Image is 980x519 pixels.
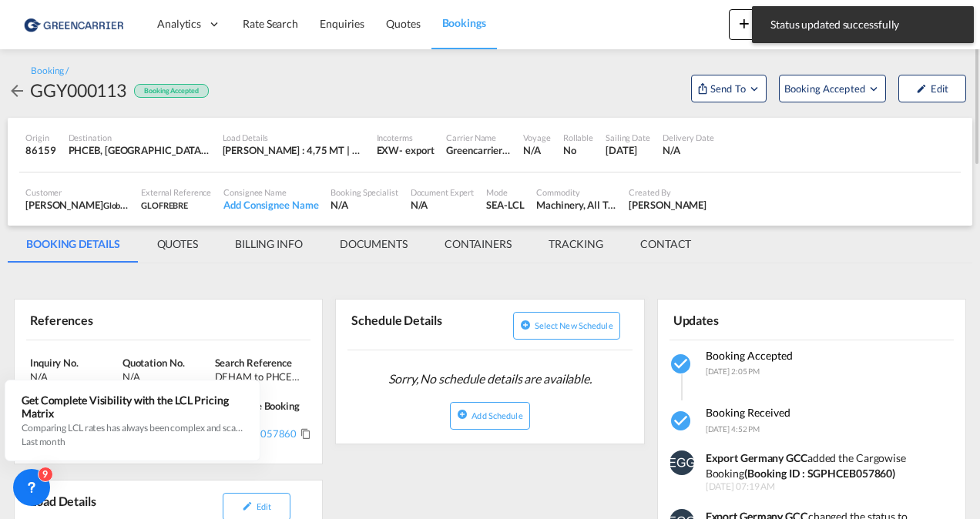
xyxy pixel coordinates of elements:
span: Booking Accepted [706,349,793,362]
div: Voyage [523,132,550,143]
div: No [563,143,593,157]
span: Send To [709,81,747,96]
span: Sorry, No schedule details are available. [382,364,598,393]
div: Consignee Name [223,186,318,198]
div: Schedule Details [347,306,487,343]
span: GLOFREBRE [141,200,188,210]
span: Inquiry No. [30,357,79,369]
span: Status updated successfully [766,17,960,32]
body: Editor, editor2 [15,15,267,32]
div: 20 Sep 2025 [606,143,650,157]
md-icon: icon-arrow-left [8,82,26,100]
button: icon-pencilEdit [898,75,966,102]
span: [DATE] 2:05 PM [706,367,760,376]
div: Booking / [31,65,69,78]
div: 86159 [25,143,56,157]
div: DEHAM to PHCEB/ 20 September, 2025 [215,370,304,383]
div: Customer [25,186,129,198]
button: icon-plus 400-fgNewicon-chevron-down [729,9,799,40]
div: Booking Accepted [134,84,208,99]
div: N/A [411,198,475,212]
md-icon: icon-checkbox-marked-circle [670,352,694,377]
span: [DATE] 4:52 PM [706,424,760,434]
button: icon-plus-circleSelect new schedule [513,312,620,340]
div: PHCEB, Cebu, Philippines, South East Asia, Asia Pacific [69,143,210,157]
div: Document Expert [411,186,475,198]
span: Search Reference [215,357,292,369]
div: EXW [377,143,400,157]
div: GGY000113 [30,78,126,102]
md-tab-item: QUOTES [139,226,216,263]
div: N/A [523,143,550,157]
div: Origin [25,132,56,143]
div: Booking Specialist [331,186,398,198]
span: Booking Accepted [784,81,867,96]
div: N/A [663,143,714,157]
div: Machinery, All Types [536,198,616,212]
div: Destination [69,132,210,143]
div: SEA-LCL [486,198,524,212]
span: [DATE] 07:19 AM [706,480,955,494]
div: N/A [123,370,211,383]
span: Global Freight Management Deutschland GmbH [103,199,280,211]
div: Mode [486,186,524,198]
div: N/A [30,370,119,383]
div: Heino Juschas [629,198,706,212]
div: External Reference [141,186,211,198]
span: Enquiries [320,17,364,30]
md-pagination-wrapper: Use the left and right arrow keys to navigate between tabs [8,226,710,263]
md-tab-item: CONTACT [622,226,710,263]
div: Add Consignee Name [223,198,318,212]
button: Open demo menu [691,75,767,102]
span: Quotation No. [123,357,185,369]
div: Load Details [223,132,364,143]
div: [PERSON_NAME] : 4,75 MT | Volumetric Wt : 6,38 CBM | Chargeable Wt : 6,38 W/M [223,143,364,157]
div: Commodity [536,186,616,198]
md-tab-item: DOCUMENTS [321,226,426,263]
button: icon-plus-circleAdd Schedule [450,402,529,430]
span: Rate Search [243,17,298,30]
strong: (Booking ID : SGPHCEB057860) [744,467,895,480]
span: Edit [257,501,271,511]
span: New [735,17,793,29]
div: - export [399,143,434,157]
span: Bookings [442,16,486,29]
md-tab-item: BILLING INFO [216,226,321,263]
span: Add Schedule [472,410,522,420]
div: N/A [331,198,398,212]
md-tab-item: CONTAINERS [426,226,530,263]
md-icon: icon-plus-circle [520,320,531,330]
md-icon: Click to Copy [300,428,311,439]
span: Cargowise Booking ID [215,400,300,426]
div: icon-arrow-left [8,78,30,102]
md-tab-item: BOOKING DETAILS [8,226,139,263]
div: added the Cargowise Booking [706,450,955,480]
div: Created By [629,186,706,198]
div: Carrier Name [446,132,511,143]
md-icon: icon-pencil [242,501,253,511]
md-icon: icon-checkbox-marked-circle [670,409,694,434]
button: Open demo menu [779,75,886,102]
img: EUeHj4AAAAAElFTkSuQmCC [670,450,694,475]
span: Analytics [157,16,201,32]
span: Select new schedule [535,320,613,330]
div: [PERSON_NAME] [25,198,129,212]
img: 1378a7308afe11ef83610d9e779c6b34.png [23,7,127,42]
div: Rollable [563,132,593,143]
md-icon: icon-plus 400-fg [735,14,753,32]
div: Updates [670,306,809,333]
span: Booking Received [706,406,790,419]
div: Incoterms [377,132,435,143]
md-icon: icon-pencil [916,83,927,94]
span: Quotes [386,17,420,30]
div: Delivery Date [663,132,714,143]
md-tab-item: TRACKING [530,226,622,263]
div: References [26,306,166,333]
div: Sailing Date [606,132,650,143]
md-icon: icon-plus-circle [457,409,468,420]
div: Greencarrier Consolidators [446,143,511,157]
strong: Export Germany GCC [706,451,807,464]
